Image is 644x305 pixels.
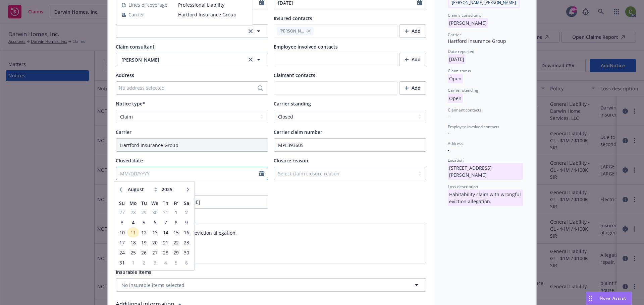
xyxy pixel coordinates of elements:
[279,28,304,34] span: [PERSON_NAME]
[448,93,463,103] p: Open
[448,20,488,26] span: [PERSON_NAME]
[116,53,268,66] button: [PERSON_NAME]clear selection
[150,208,160,217] span: 30
[448,87,478,93] span: Carrier standing
[399,24,426,38] button: Add
[181,237,192,247] td: 23
[116,129,131,135] span: Carrier
[448,49,474,54] span: Date reported
[259,171,264,176] button: Calendar
[117,257,127,268] td: 31
[116,167,259,180] input: MM/DD/YYYY
[117,217,127,227] td: 3
[448,189,523,206] p: Habitability claim with wrongful eviction allegation.
[128,248,138,257] span: 25
[161,248,170,257] span: 28
[127,237,139,247] td: 18
[140,228,149,237] span: 12
[171,258,180,267] span: 5
[448,12,481,18] span: Claims consultant
[161,258,170,267] span: 4
[117,258,126,267] span: 31
[127,257,139,268] td: 1
[178,11,247,18] span: Hartford Insurance Group
[128,218,138,227] span: 4
[274,44,338,50] span: Employee involved contacts
[129,200,137,206] span: Mo
[117,227,127,237] td: 10
[448,113,449,120] span: -
[128,228,138,237] span: 11
[181,227,192,237] td: 16
[182,218,191,227] span: 9
[139,257,149,268] td: 2
[121,56,241,63] span: [PERSON_NAME]
[448,157,464,163] span: Location
[149,227,160,237] td: 13
[140,258,149,267] span: 2
[150,218,160,227] span: 6
[258,85,263,91] svg: Search
[149,207,160,217] td: 30
[160,257,171,268] td: 4
[117,247,127,257] td: 24
[127,227,139,237] td: 11
[448,191,523,198] span: Habitability claim with wrongful eviction allegation.
[128,11,144,18] span: Carrier
[139,207,149,217] td: 29
[139,227,149,237] td: 12
[181,257,192,268] td: 6
[139,217,149,227] td: 5
[586,292,632,305] button: Nova Assist
[117,228,126,237] span: 10
[182,228,191,237] span: 16
[150,228,160,237] span: 13
[150,258,160,267] span: 3
[117,208,126,217] span: 27
[128,238,138,247] span: 18
[150,238,160,247] span: 20
[160,207,171,217] td: 31
[161,208,170,217] span: 31
[149,257,160,268] td: 3
[448,75,463,82] span: Open
[274,15,312,21] span: Insured contacts
[116,269,151,275] span: Insurable items
[174,200,178,206] span: Fr
[128,258,138,267] span: 1
[448,32,461,37] span: Carrier
[121,282,184,289] span: No insurable items selected
[448,68,471,74] span: Claim status
[139,237,149,247] td: 19
[117,218,126,227] span: 3
[171,237,181,247] td: 22
[399,53,426,66] button: Add
[448,95,463,101] span: Open
[171,248,180,257] span: 29
[171,208,180,217] span: 1
[127,217,139,227] td: 4
[149,247,160,257] td: 27
[160,237,171,247] td: 21
[171,228,180,237] span: 15
[184,200,189,206] span: Sa
[182,248,191,257] span: 30
[116,224,426,263] textarea: Habitability claim with wrongful eviction allegation.
[182,208,191,217] span: 2
[181,207,192,217] td: 2
[171,217,181,227] td: 8
[448,18,488,28] p: [PERSON_NAME]
[141,200,147,206] span: Tu
[247,27,255,35] a: clear selection
[116,81,268,95] div: No address selected
[127,247,139,257] td: 25
[448,147,449,153] span: -
[116,278,426,292] button: No insurable items selected
[586,292,594,305] div: Drag to move
[171,247,181,257] td: 29
[405,53,421,66] div: Add
[128,1,167,8] span: Lines of coverage
[160,247,171,257] td: 28
[448,56,466,62] span: [DATE]
[117,238,126,247] span: 17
